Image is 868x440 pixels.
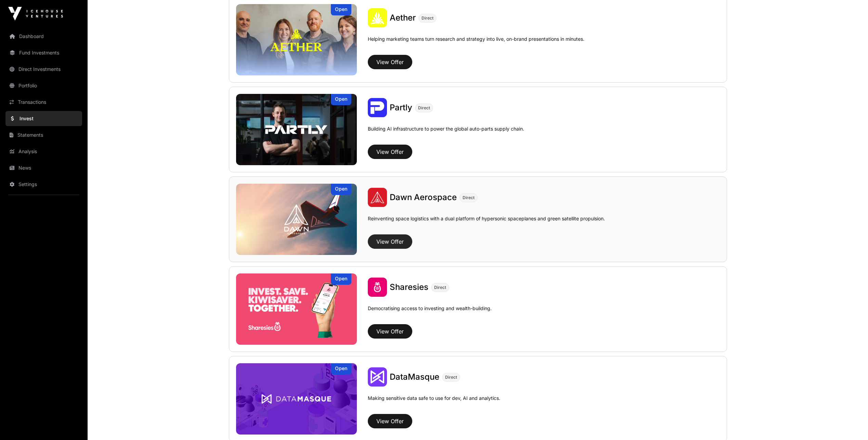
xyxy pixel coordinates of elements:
[390,12,416,23] a: Aether
[5,111,82,126] a: Invest
[422,15,433,21] span: Direct
[368,125,524,142] p: Building AI infrastructure to power the global auto-parts supply chain.
[390,372,439,382] span: DataMasque
[463,195,475,200] span: Direct
[390,192,457,202] span: Dawn Aerospace
[390,282,428,293] a: Sharesies
[368,215,605,232] p: Reinventing space logistics with a dual platform of hypersonic spaceplanes and green satellite pr...
[368,278,387,297] img: Sharesies
[5,45,82,60] a: Fund Investments
[5,160,82,175] a: News
[331,273,351,285] div: Open
[390,282,428,292] span: Sharesies
[5,29,82,44] a: Dashboard
[368,145,412,159] button: View Offer
[331,363,351,375] div: Open
[368,8,387,27] img: Aether
[368,367,387,387] img: DataMasque
[368,234,412,249] button: View Offer
[445,375,457,380] span: Direct
[236,273,357,345] img: Sharesies
[368,36,584,52] p: Helping marketing teams turn research and strategy into live, on-brand presentations in minutes.
[236,363,357,435] img: DataMasque
[331,184,351,195] div: Open
[390,13,416,23] span: Aether
[5,144,82,159] a: Analysis
[368,305,492,321] p: Democratising access to investing and wealth-building.
[5,62,82,77] a: Direct Investments
[331,94,351,105] div: Open
[834,407,868,440] iframe: Chat Widget
[236,94,357,165] img: Partly
[368,55,412,69] button: View Offer
[236,94,357,165] a: PartlyOpen
[368,414,412,428] button: View Offer
[5,177,82,192] a: Settings
[434,285,446,290] span: Direct
[390,102,412,113] a: Partly
[368,98,387,117] img: Partly
[236,363,357,435] a: DataMasqueOpen
[418,105,430,111] span: Direct
[236,184,357,255] a: Dawn AerospaceOpen
[390,192,457,203] a: Dawn Aerospace
[236,184,357,255] img: Dawn Aerospace
[368,324,412,339] button: View Offer
[331,4,351,15] div: Open
[236,4,357,75] a: AetherOpen
[5,95,82,110] a: Transactions
[368,395,500,411] p: Making sensitive data safe to use for dev, AI and analytics.
[5,78,82,93] a: Portfolio
[236,4,357,75] img: Aether
[8,7,63,21] img: Icehouse Ventures Logo
[390,371,439,382] a: DataMasque
[236,273,357,345] a: SharesiesOpen
[368,188,387,207] img: Dawn Aerospace
[5,127,82,143] a: Statements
